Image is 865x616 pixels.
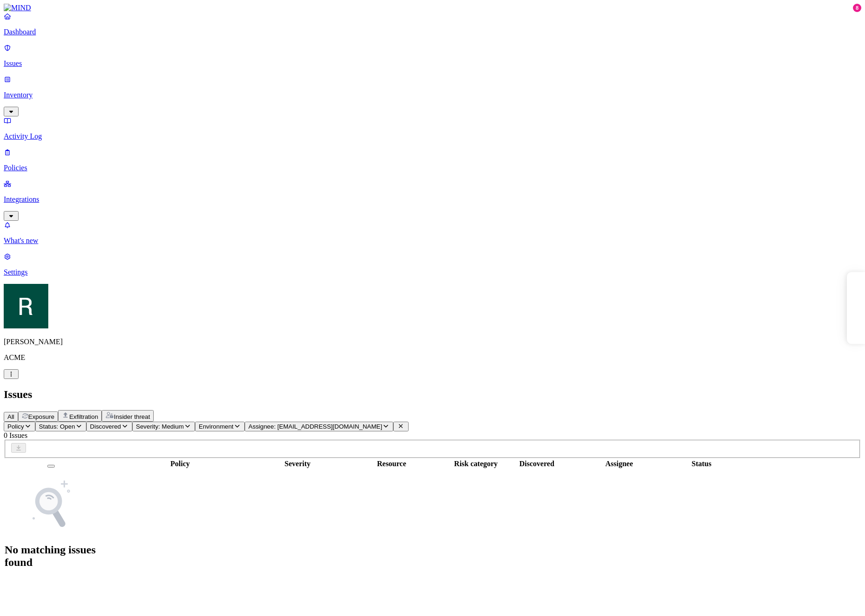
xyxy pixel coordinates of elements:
img: MIND [4,4,31,12]
div: 8 [853,4,861,12]
p: Policies [4,164,861,172]
p: ACME [4,353,861,362]
p: Issues [4,59,861,68]
a: Issues [4,44,861,68]
a: Settings [4,252,861,276]
div: Resource [334,460,449,468]
span: Discovered [90,423,121,430]
span: Policy [7,423,24,430]
p: Activity Log [4,132,861,141]
div: Severity [263,460,332,468]
span: All [7,413,14,420]
span: Exposure [28,413,54,420]
div: Risk category [451,460,501,468]
button: Select all [47,465,55,468]
span: Status: Open [39,423,75,430]
a: Integrations [4,180,861,219]
p: Inventory [4,91,861,99]
span: Exfiltration [69,413,98,420]
span: Environment [199,423,234,430]
a: What's new [4,221,861,245]
a: MIND [4,4,861,12]
a: Inventory [4,75,861,115]
p: Settings [4,268,861,276]
div: Policy [99,460,261,468]
img: NoSearchResult [23,477,79,533]
span: Insider threat [114,413,150,420]
span: Assignee: [EMAIL_ADDRESS][DOMAIN_NAME] [248,423,382,430]
a: Policies [4,148,861,172]
div: Discovered [502,460,571,468]
div: Status [667,460,736,468]
div: Assignee [573,460,665,468]
p: What's new [4,237,861,245]
h2: Issues [4,388,861,401]
h1: No matching issues found [5,544,98,569]
span: Severity: Medium [136,423,184,430]
p: [PERSON_NAME] [4,338,861,346]
p: Integrations [4,195,861,204]
p: Dashboard [4,28,861,36]
a: Activity Log [4,116,861,141]
span: 0 Issues [4,431,27,439]
a: Dashboard [4,12,861,36]
img: Ron Rabinovich [4,284,48,328]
